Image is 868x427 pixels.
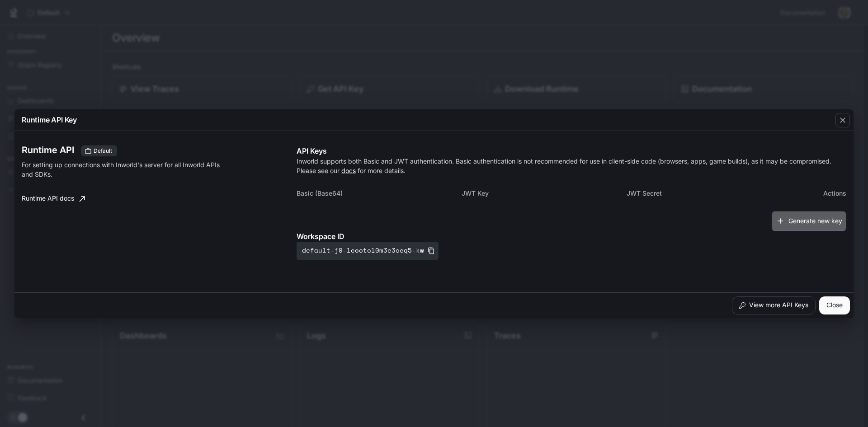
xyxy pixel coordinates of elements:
[791,183,846,204] th: Actions
[90,147,116,155] span: Default
[341,167,356,174] a: docs
[462,183,627,204] th: JWT Key
[297,183,462,204] th: Basic (Base64)
[22,114,77,125] p: Runtime API Key
[297,145,846,156] p: API Keys
[732,296,816,314] button: View more API Keys
[297,156,846,175] p: Inworld supports both Basic and JWT authentication. Basic authentication is not recommended for u...
[18,190,89,208] a: Runtime API docs
[22,160,222,179] p: For setting up connections with Inworld's server for all Inworld APIs and SDKs.
[81,145,117,156] div: These keys will apply to your current workspace only
[297,242,439,260] button: default-j9-leootol0m3e3ceq5-kw
[22,145,74,155] h3: Runtime API
[819,296,850,314] button: Close
[297,231,846,242] p: Workspace ID
[772,211,846,231] button: Generate new key
[627,183,792,204] th: JWT Secret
